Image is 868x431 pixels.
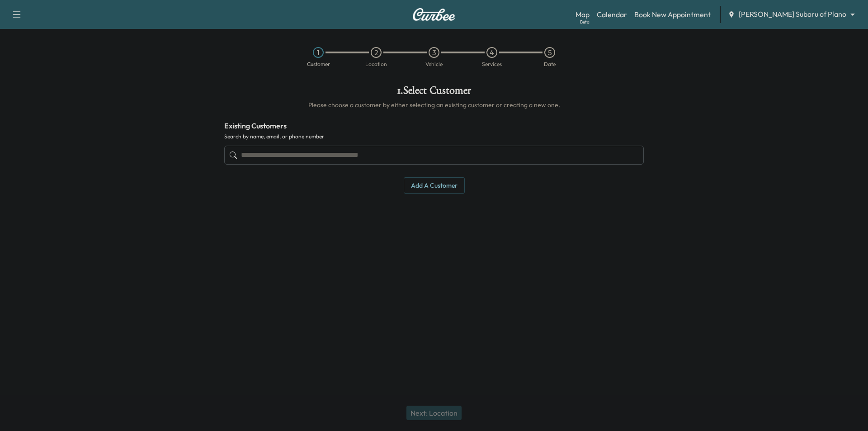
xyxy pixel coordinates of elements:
div: 3 [429,47,439,58]
div: 4 [486,47,497,58]
div: Date [544,62,556,67]
div: Vehicle [425,62,443,67]
button: Add a customer [404,177,465,194]
a: MapBeta [576,9,590,20]
a: Calendar [597,9,627,20]
div: Customer [307,62,330,67]
a: Book New Appointment [634,9,711,20]
div: 1 [313,47,324,58]
h1: 1 . Select Customer [224,85,644,100]
img: Curbee Logo [412,8,456,21]
div: 5 [544,47,555,58]
div: Services [482,62,502,67]
div: Location [365,62,387,67]
div: Beta [580,19,590,25]
span: [PERSON_NAME] Subaru of Plano [739,9,846,19]
h4: Existing Customers [224,120,644,131]
div: 2 [371,47,382,58]
h6: Please choose a customer by either selecting an existing customer or creating a new one. [224,100,644,109]
label: Search by name, email, or phone number [224,133,644,140]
